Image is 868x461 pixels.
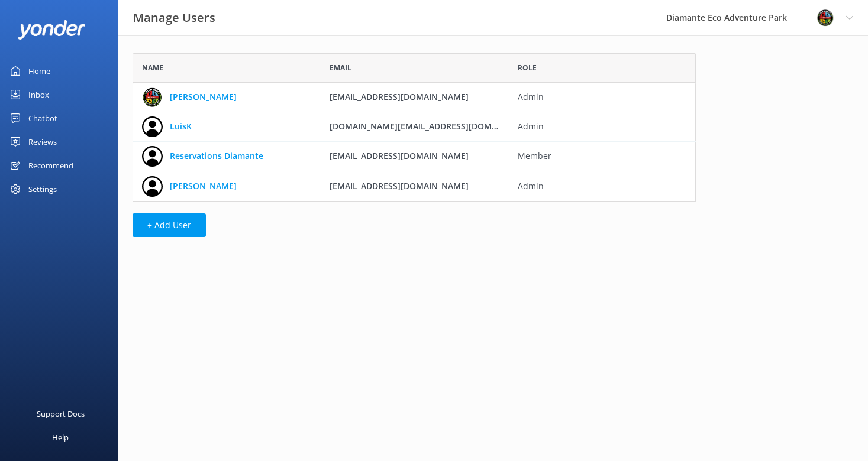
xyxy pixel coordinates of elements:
[142,87,163,108] img: 831-1756915225.png
[330,91,469,102] span: [EMAIL_ADDRESS][DOMAIN_NAME]
[28,130,57,154] div: Reviews
[170,120,192,133] a: LuisK
[28,106,57,130] div: Chatbot
[518,90,688,103] span: Admin
[170,180,237,193] a: [PERSON_NAME]
[170,150,263,163] a: Reservations Diamante
[330,121,537,132] span: [DOMAIN_NAME][EMAIL_ADDRESS][DOMAIN_NAME]
[133,8,215,27] h3: Manage Users
[28,59,50,83] div: Home
[170,90,237,103] a: [PERSON_NAME]
[518,180,688,193] span: Admin
[133,213,206,237] button: + Add User
[133,83,696,201] div: grid
[28,177,57,201] div: Settings
[18,20,86,40] img: yonder-white-logo.png
[518,120,688,133] span: Admin
[142,62,163,73] span: Name
[28,154,73,177] div: Recommend
[28,83,49,106] div: Inbox
[37,402,85,426] div: Support Docs
[330,62,351,73] span: Email
[518,62,537,73] span: Role
[52,426,69,449] div: Help
[330,180,469,191] span: [EMAIL_ADDRESS][DOMAIN_NAME]
[518,150,688,163] span: Member
[330,150,469,161] span: [EMAIL_ADDRESS][DOMAIN_NAME]
[817,9,834,27] img: 831-1756915225.png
